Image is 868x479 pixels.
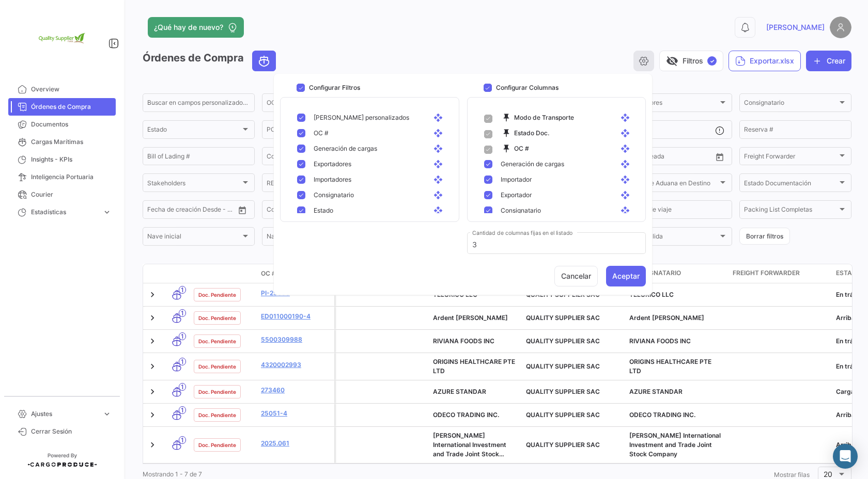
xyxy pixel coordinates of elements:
[621,159,633,169] mat-icon: open_with
[526,388,600,395] span: QUALITY SUPPLIER SAC
[198,314,236,322] span: Doc. Pendiente
[102,409,112,419] span: expand_more
[31,155,112,164] span: Insights - KPIs
[261,312,330,321] a: ED011000190-4
[261,269,276,278] span: OC #
[147,207,166,215] input: Desde
[31,190,112,199] span: Courier
[267,181,285,188] input: Desde
[433,388,486,395] span: AZURE STANDAR
[147,290,158,300] a: Expand/Collapse Row
[267,234,360,242] span: Nave final
[314,144,377,153] span: Generación de cargas
[198,291,236,299] span: Doc. Pendiente
[198,441,236,449] span: Doc. Pendiente
[433,129,446,138] mat-icon: open_with
[235,202,250,218] button: Open calendar
[824,470,832,478] span: 20
[621,190,633,200] mat-icon: open_with
[198,411,236,419] span: Doc. Pendiente
[621,175,633,184] mat-icon: open_with
[8,168,116,186] a: Inteligencia Portuaria
[309,83,360,92] h3: Configurar Filtros
[267,207,360,215] span: Con número de Courier
[31,120,112,129] span: Documentos
[502,113,574,122] span: Modo de Transporte
[179,406,186,414] span: 1
[31,85,112,94] span: Overview
[31,172,112,182] span: Inteligencia Portuaria
[502,144,514,153] mat-icon: push_pin
[261,386,330,395] a: 273460
[179,358,186,365] span: 1
[526,362,600,370] span: QUALITY SUPPLIER SAC
[31,427,112,436] span: Cerrar Sesión
[501,175,532,184] span: Importador
[733,268,800,278] span: Freight Forwarder
[261,409,330,418] a: 25051-4
[625,264,729,283] datatable-header-cell: Consignatario
[629,432,721,458] span: Phan Nguyen International Investment and Trade Joint Stock Company
[261,439,330,448] a: 2025.061
[625,234,718,242] span: Día de Salida
[267,127,360,135] span: POL / Origen
[102,207,112,217] span: expand_more
[8,133,116,151] a: Cargas Marítimas
[629,358,711,375] span: ORIGINS HEALTHCARE PTE LTD
[314,175,351,184] span: Importadores
[179,332,186,340] span: 1
[198,337,236,345] span: Doc. Pendiente
[606,266,646,286] button: Aceptar
[179,309,186,317] span: 1
[744,154,838,162] span: Freight Forwarder
[36,12,88,64] img: 2e1e32d8-98e2-4bbc-880e-a7f20153c351.png
[147,361,158,372] a: Expand/Collapse Row
[433,175,446,184] mat-icon: open_with
[501,206,541,215] span: Consignatario
[267,154,360,162] span: Compañía naviera
[143,470,202,478] span: Mostrando 1 - 7 de 7
[739,228,790,245] button: Borrar filtros
[314,190,354,200] span: Consignatario
[31,409,98,419] span: Ajustes
[629,268,681,278] span: Consignatario
[433,159,446,169] mat-icon: open_with
[148,17,244,38] button: ¿Qué hay de nuevo?
[502,129,514,138] mat-icon: push_pin
[433,144,446,153] mat-icon: open_with
[314,206,333,215] span: Estado
[729,51,801,71] button: Exportar.xlsx
[774,471,810,478] span: Mostrar filas
[147,440,158,450] a: Expand/Collapse Row
[621,113,633,122] mat-icon: open_with
[147,234,241,242] span: Nave inicial
[253,51,275,71] button: Ocean
[744,181,838,188] span: Estado Documentación
[198,388,236,396] span: Doc. Pendiente
[433,314,508,322] span: Ardent Mills
[261,289,330,298] a: PI-25050
[833,444,858,469] div: Abrir Intercom Messenger
[629,337,691,345] span: RIVIANA FOODS INC
[147,313,158,323] a: Expand/Collapse Row
[179,436,186,444] span: 1
[314,159,351,169] span: Exportadores
[744,101,838,108] span: Consignatario
[147,410,158,420] a: Expand/Collapse Row
[190,269,257,278] datatable-header-cell: Estado Doc.
[666,55,678,67] span: visibility_off
[433,337,494,345] span: RIVIANA FOODS INC
[526,411,600,419] span: QUALITY SUPPLIER SAC
[31,102,112,111] span: Órdenes de Compra
[173,207,215,215] input: Hasta
[261,335,330,344] a: 5500309988
[147,181,241,188] span: Stakeholders
[502,144,529,153] span: OC #
[433,113,446,122] mat-icon: open_with
[766,22,825,33] span: [PERSON_NAME]
[502,113,514,122] mat-icon: push_pin
[830,17,851,38] img: placeholder-user.png
[164,269,190,278] datatable-header-cell: Modo de Transporte
[501,159,564,169] span: Generación de cargas
[198,362,236,371] span: Doc. Pendiente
